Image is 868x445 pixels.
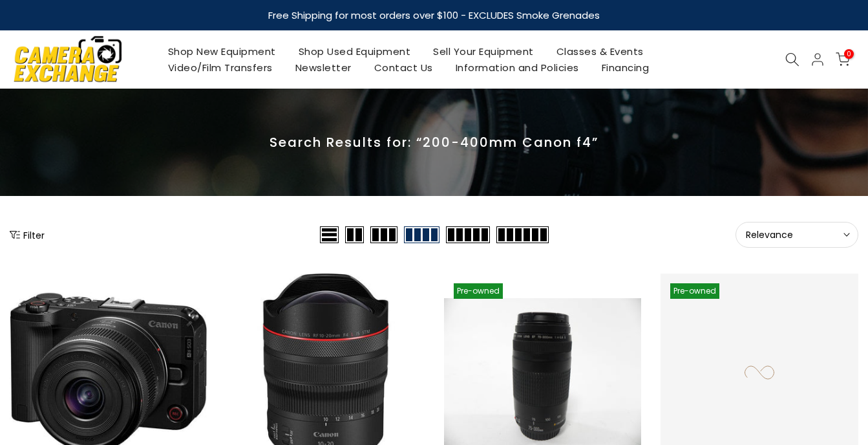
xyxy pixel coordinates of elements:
p: Search Results for: “200-400mm Canon f4” [10,134,858,151]
a: Classes & Events [545,43,655,60]
button: Show filters [10,228,45,241]
span: 0 [844,49,854,59]
a: 0 [836,52,850,67]
a: Video/Film Transfers [156,60,284,76]
a: Contact Us [363,60,444,76]
a: Sell Your Equipment [422,43,545,60]
button: Relevance [736,222,858,248]
span: Relevance [746,229,848,241]
a: Shop Used Equipment [287,43,422,60]
a: Financing [590,60,661,76]
a: Newsletter [284,60,363,76]
strong: Free Shipping for most orders over $100 - EXCLUDES Smoke Grenades [268,8,600,22]
a: Information and Policies [444,60,590,76]
a: Shop New Equipment [156,43,287,60]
